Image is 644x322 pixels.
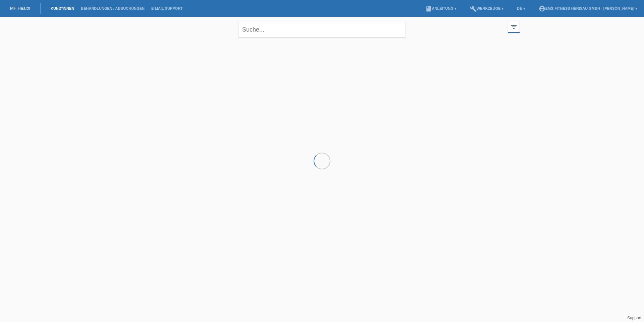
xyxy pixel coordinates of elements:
a: Behandlungen / Abbuchungen [77,6,148,10]
a: DE ▾ [514,6,528,10]
a: Support [627,316,641,320]
a: account_circleEMS-Fitness Herisau GmbH - [PERSON_NAME] ▾ [535,6,641,10]
i: book [425,5,432,12]
i: account_circle [539,5,545,12]
a: buildWerkzeuge ▾ [467,6,507,10]
i: filter_list [510,23,518,31]
input: Suche... [238,22,406,38]
a: MF Health [10,6,30,11]
a: Kund*innen [47,6,77,10]
a: E-Mail Support [148,6,186,10]
a: bookAnleitung ▾ [422,6,460,10]
i: build [470,5,477,12]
